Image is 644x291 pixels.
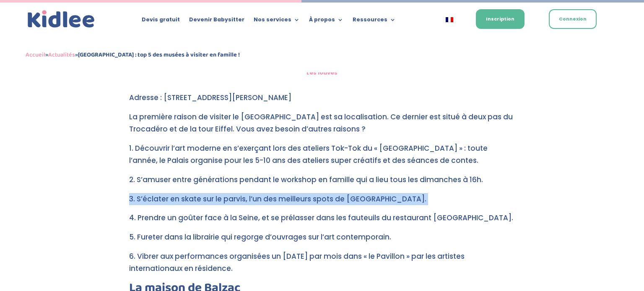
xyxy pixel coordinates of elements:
strong: [GEOGRAPHIC_DATA] : top 5 des musées à visiter en famille ! [78,50,240,60]
p: Adresse : [STREET_ADDRESS][PERSON_NAME] [129,92,515,111]
a: À propos [309,17,343,26]
a: Ressources [353,17,396,26]
p: La première raison de visiter le [GEOGRAPHIC_DATA] est sa localisation. Ce dernier est situé à de... [129,111,515,142]
a: Connexion [549,9,597,29]
p: 6. Vibrer aux performances organisées un [DATE] par mois dans « le Pavillon » par les artistes in... [129,250,515,282]
a: Les louves [306,69,338,77]
p: 4. Prendre un goûter face à la Seine, et se prélasser dans les fauteuils du restaurant [GEOGRAPHI... [129,212,515,231]
a: Kidlee Logo [26,8,97,30]
a: Inscription [476,9,525,29]
img: logo_kidlee_bleu [26,8,97,30]
a: Actualités [48,50,75,60]
a: Accueil [26,50,45,60]
a: Devis gratuit [142,17,180,26]
p: 3. S’éclater en skate sur le parvis, l’un des meilleurs spots de [GEOGRAPHIC_DATA]. [129,193,515,212]
a: Nos services [254,17,300,26]
span: » » [26,50,240,60]
img: Français [446,17,453,22]
p: 1. Découvrir l’art moderne en s’exerçant lors des ateliers Tok-Tok du « [GEOGRAPHIC_DATA] » : tou... [129,142,515,174]
p: 2. S’amuser entre générations pendant le workshop en famille qui a lieu tous les dimanches à 16h. [129,174,515,193]
a: Devenir Babysitter [189,17,244,26]
p: 5. Fureter dans la librairie qui regorge d’ouvrages sur l’art contemporain. [129,231,515,250]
